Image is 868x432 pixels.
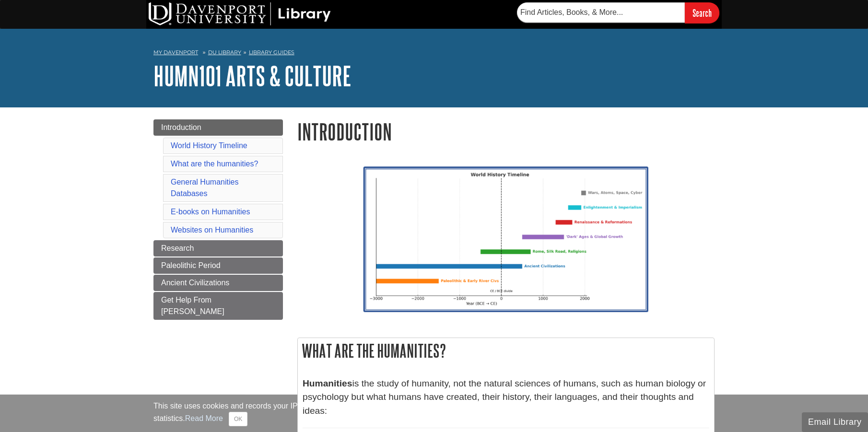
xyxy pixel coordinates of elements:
[171,178,238,198] a: General Humanities Databases
[153,48,198,57] a: My Davenport
[303,377,709,418] p: is the study of humanity, not the natural sciences of humans, such as human biology or psychology...
[161,261,221,269] span: Paleolithic Period
[208,49,241,56] a: DU Library
[153,257,283,274] a: Paleolithic Period
[802,412,868,432] button: Email Library
[153,275,283,291] a: Ancient Civilizations
[153,46,715,61] nav: breadcrumb
[153,119,283,136] a: Introduction
[303,378,352,388] strong: Humanities
[153,400,715,426] div: This site uses cookies and records your IP address for usage statistics. Additionally, we use Goo...
[298,338,714,363] h2: What are the humanities?
[161,279,229,287] span: Ancient Civilizations
[153,240,283,257] a: Research
[249,49,294,56] a: Library Guides
[161,296,224,315] span: Get Help From [PERSON_NAME]
[685,2,719,23] input: Search
[171,226,253,234] a: Websites on Humanities
[171,141,247,150] a: World History Timeline
[297,119,715,144] h1: Introduction
[153,292,283,320] a: Get Help From [PERSON_NAME]
[171,160,258,168] a: What are the humanities?
[517,2,719,23] form: Searches DU Library's articles, books, and more
[153,119,283,320] div: Guide Page Menu
[149,2,331,25] img: DU Library
[229,412,247,426] button: Close
[517,2,685,23] input: Find Articles, Books, & More...
[185,414,223,422] a: Read More
[153,61,352,91] a: HUMN101 Arts & Culture
[171,208,250,216] a: E-books on Humanities
[161,123,201,131] span: Introduction
[161,244,194,252] span: Research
